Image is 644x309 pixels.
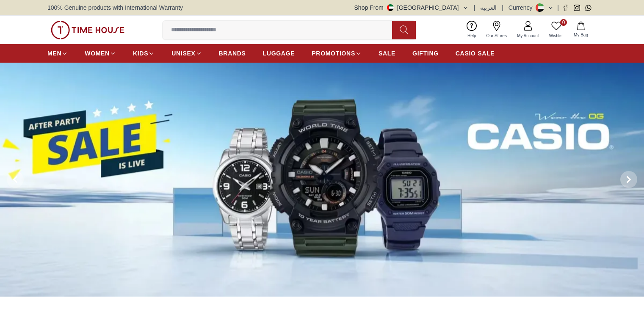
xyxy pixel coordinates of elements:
a: Instagram [574,5,580,11]
span: KIDS [133,49,148,58]
a: UNISEX [171,46,202,61]
span: | [557,3,559,12]
a: BRANDS [219,46,246,61]
a: Whatsapp [585,5,591,11]
a: WOMEN [85,46,116,61]
span: MEN [47,49,61,58]
button: Shop From[GEOGRAPHIC_DATA] [354,3,469,12]
span: 0 [560,19,567,26]
span: Help [464,33,480,39]
span: My Account [514,33,542,39]
a: CASIO SALE [456,46,495,61]
a: SALE [379,46,395,61]
a: KIDS [133,46,155,61]
span: CASIO SALE [456,49,495,58]
button: العربية [480,3,497,12]
span: SALE [379,49,395,58]
span: PROMOTIONS [312,49,355,58]
a: Our Stores [481,19,512,41]
div: Currency [509,3,536,12]
span: BRANDS [219,49,246,58]
a: GIFTING [412,46,439,61]
a: Help [462,19,481,41]
span: GIFTING [412,49,439,58]
span: | [502,3,503,12]
a: Facebook [562,5,569,11]
span: My Bag [570,32,591,38]
a: PROMOTIONS [312,46,362,61]
a: LUGGAGE [263,46,295,61]
span: Wishlist [546,33,567,39]
img: ... [51,21,124,39]
span: Our Stores [483,33,510,39]
span: 100% Genuine products with International Warranty [47,3,183,12]
span: UNISEX [171,49,195,58]
img: United Arab Emirates [387,4,394,11]
a: MEN [47,46,68,61]
span: LUGGAGE [263,49,295,58]
span: | [474,3,475,12]
span: WOMEN [85,49,110,58]
a: 0Wishlist [544,19,569,41]
button: My Bag [569,20,593,40]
